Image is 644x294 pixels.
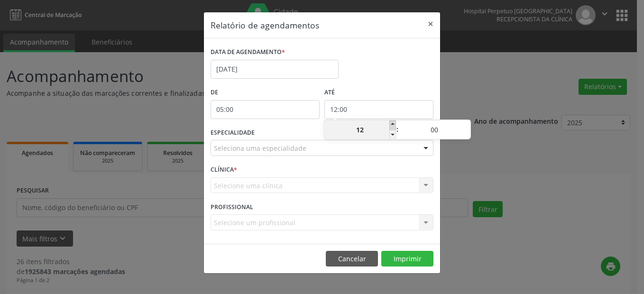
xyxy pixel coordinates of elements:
[211,60,339,79] input: Selecione uma data ou intervalo
[211,200,253,214] label: PROFISSIONAL
[326,251,378,267] button: Cancelar
[381,251,433,267] button: Imprimir
[211,19,319,31] h5: Relatório de agendamentos
[211,100,320,119] input: Selecione o horário inicial
[211,45,285,60] label: DATA DE AGENDAMENTO
[211,163,237,177] label: CLÍNICA
[211,85,320,100] label: De
[399,120,470,139] input: Minute
[324,85,433,100] label: ATÉ
[396,120,399,139] span: :
[211,126,255,140] label: ESPECIALIDADE
[324,100,433,119] input: Selecione o horário final
[324,120,396,139] input: Hour
[214,143,306,153] span: Seleciona uma especialidade
[421,12,440,36] button: Close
